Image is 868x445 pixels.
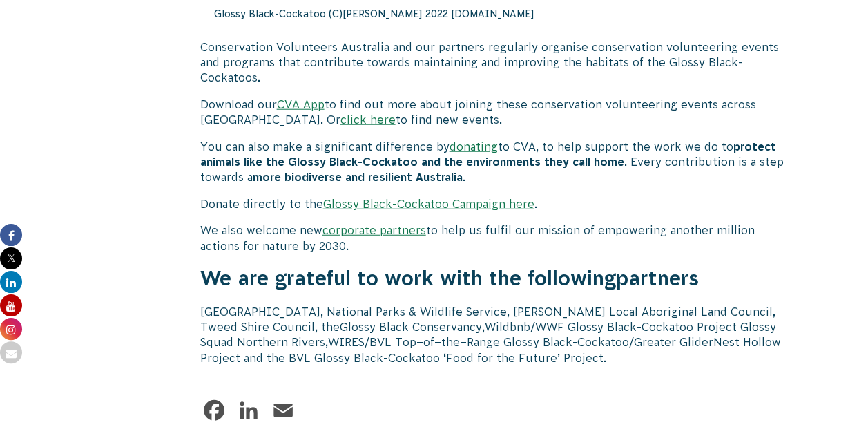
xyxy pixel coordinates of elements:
[460,336,467,348] span: –
[423,336,434,348] span: of
[200,39,793,86] p: Conservation Volunteers Australia and our partners regularly organise conservation volunteering e...
[441,336,460,348] span: the
[604,352,606,364] span: .
[200,267,616,290] strong: We are grateful to work with the following
[200,223,793,254] p: We also welcome new to help us fulfil our mission of empowering another million actions for natur...
[200,305,775,333] span: [GEOGRAPHIC_DATA], National Parks & Wildlife Service, [PERSON_NAME] Local Aboriginal Land Council...
[253,171,463,183] strong: more biodiverse and resilient Australia
[269,397,297,424] a: Email
[416,336,423,348] span: –
[322,224,426,236] a: corporate partners
[200,139,793,185] p: You can also make a significant difference by to CVA, to help support the work we do to . Every c...
[485,321,530,333] span: Wildbnb
[235,397,262,424] a: LinkedIn
[328,336,416,348] span: WIRES/BVL Top
[200,196,793,211] p: Donate directly to the .
[482,321,485,333] span: ,
[200,397,228,424] a: Facebook
[629,336,713,348] span: /Greater Glider
[200,336,781,363] span: Nest Hollow Project and the BVL Glossy Black-Cockatoo ‘Food for the Future’ Project
[340,321,482,333] span: Glossy Black Conservancy
[323,198,534,210] a: Glossy Black-Cockatoo Campaign here
[277,98,325,111] a: CVA App
[450,140,498,153] a: donating
[616,267,699,290] strong: partners
[200,97,793,128] p: Download our to find out more about joining these conservation volunteering events across [GEOGRA...
[340,113,396,126] a: click here
[434,336,441,348] span: –
[467,336,629,348] span: Range Glossy Black-Cockatoo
